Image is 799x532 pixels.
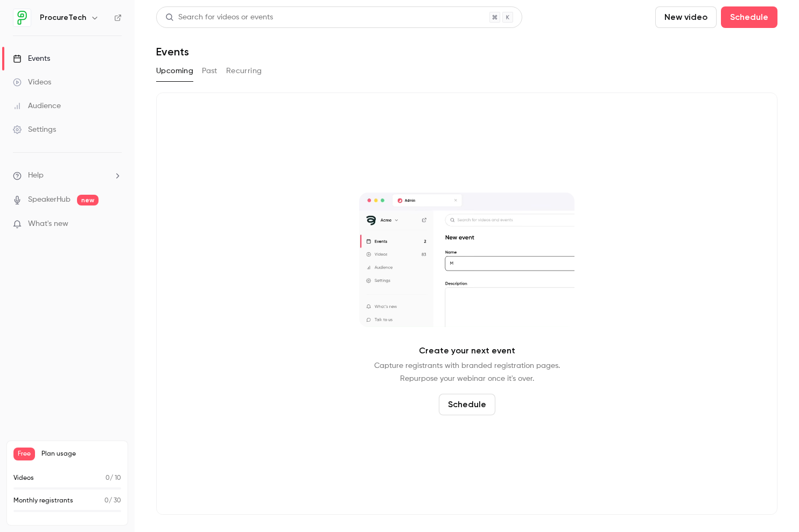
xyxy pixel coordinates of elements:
h6: ProcureTech [40,12,86,23]
span: Plan usage [41,450,121,458]
div: Videos [13,77,51,88]
div: Settings [13,124,56,135]
div: Events [13,53,50,64]
span: 0 [106,475,110,481]
h1: Events [156,45,189,58]
button: Schedule [439,394,495,415]
span: new [77,195,99,205]
p: Videos [13,473,34,483]
p: / 10 [106,473,121,483]
img: ProcureTech [13,9,31,26]
button: Past [202,62,218,80]
button: Schedule [721,6,777,28]
iframe: Noticeable Trigger [109,219,122,229]
p: Capture registrants with branded registration pages. Repurpose your webinar once it's over. [374,359,560,385]
p: Monthly registrants [13,496,73,506]
span: Help [28,170,44,181]
div: Search for videos or events [165,12,273,23]
p: / 30 [104,496,121,506]
button: Upcoming [156,62,193,80]
button: New video [655,6,717,28]
span: What's new [28,218,68,230]
div: Audience [13,101,61,111]
a: SpeakerHub [28,194,71,205]
button: Recurring [226,62,262,80]
span: Free [13,448,35,460]
li: help-dropdown-opener [13,170,122,181]
p: Create your next event [419,344,515,357]
span: 0 [104,498,109,504]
